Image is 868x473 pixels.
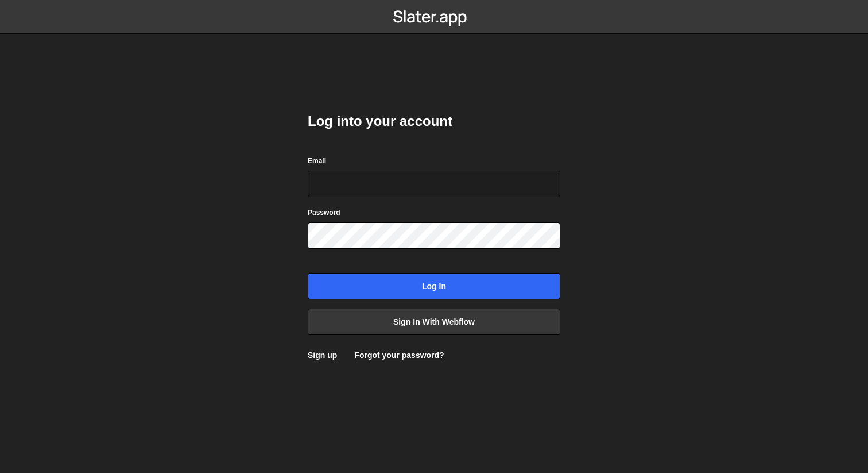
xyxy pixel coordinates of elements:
label: Email [308,155,326,167]
label: Password [308,207,340,218]
a: Forgot your password? [354,351,444,360]
input: Log in [308,273,560,299]
a: Sign up [308,351,337,360]
h2: Log into your account [308,112,560,130]
a: Sign in with Webflow [308,309,560,335]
